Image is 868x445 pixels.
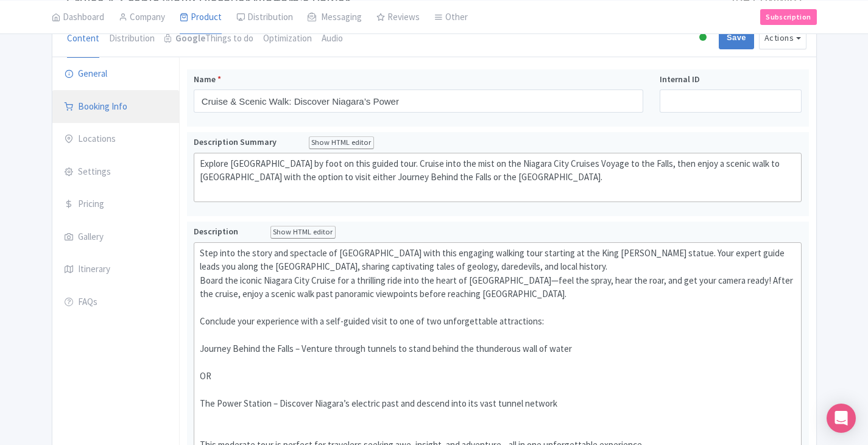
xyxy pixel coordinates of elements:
[175,32,205,46] strong: Google
[827,404,856,433] div: Open Intercom Messenger
[719,26,754,49] input: Save
[200,157,796,198] div: Explore [GEOGRAPHIC_DATA] by foot on this guided tour. Cruise into the mist on the Niagara City C...
[109,19,155,58] a: Distribution
[194,136,278,148] span: Description Summary
[52,122,179,156] a: Locations
[270,226,336,239] div: Show HTML editor
[52,220,179,254] a: Gallery
[263,19,312,58] a: Optimization
[697,29,709,47] div: Active
[194,226,240,237] span: Description
[309,136,375,149] div: Show HTML editor
[52,57,179,91] a: General
[660,74,700,85] span: Internal ID
[52,90,179,124] a: Booking Info
[760,9,816,24] a: Subscription
[52,155,179,189] a: Settings
[164,19,253,58] a: GoogleThings to do
[759,27,806,49] button: Actions
[67,19,99,58] a: Content
[194,74,216,85] span: Name
[52,286,179,320] a: FAQs
[322,19,343,58] a: Audio
[52,253,179,287] a: Itinerary
[52,187,179,222] a: Pricing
